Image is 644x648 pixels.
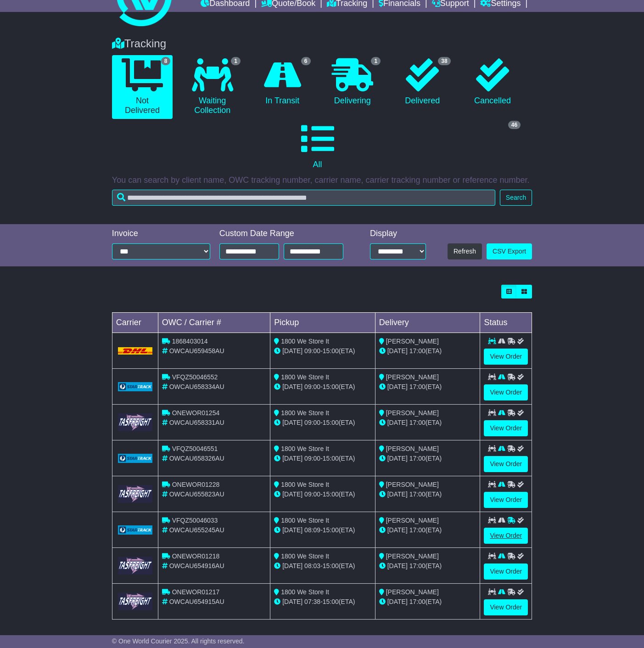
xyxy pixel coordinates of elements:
[118,413,152,431] img: GetCarrierServiceLogo
[281,445,329,452] span: 1800 We Store It
[301,57,311,65] span: 6
[274,561,371,571] div: - (ETA)
[379,346,476,356] div: (ETA)
[281,481,329,488] span: 1800 We Store It
[484,420,528,436] a: View Order
[375,312,480,332] td: Delivery
[323,598,339,605] span: 15:00
[282,455,302,462] span: [DATE]
[387,383,408,390] span: [DATE]
[387,455,408,462] span: [DATE]
[118,454,152,463] img: GetCarrierServiceLogo
[370,229,426,239] div: Display
[281,588,329,596] span: 1800 We Store It
[484,349,528,365] a: View Order
[282,526,302,534] span: [DATE]
[386,588,439,596] span: [PERSON_NAME]
[112,229,210,239] div: Invoice
[304,455,320,462] span: 09:00
[169,419,224,426] span: OWCAU658331AU
[508,121,521,129] span: 46
[409,383,426,390] span: 17:00
[409,562,426,569] span: 17:00
[304,347,320,355] span: 09:00
[304,562,320,569] span: 08:03
[379,525,476,535] div: (ETA)
[386,552,439,560] span: [PERSON_NAME]
[379,418,476,428] div: (ETA)
[438,57,450,65] span: 38
[484,384,528,400] a: View Order
[322,55,383,109] a: 1 Delivering
[107,37,537,51] div: Tracking
[274,525,371,535] div: - (ETA)
[282,383,302,390] span: [DATE]
[282,598,302,605] span: [DATE]
[379,454,476,463] div: (ETA)
[282,419,302,426] span: [DATE]
[231,57,241,65] span: 1
[371,57,381,65] span: 1
[182,55,243,119] a: 1 Waiting Collection
[112,312,158,332] td: Carrier
[379,490,476,499] div: (ETA)
[386,481,439,488] span: [PERSON_NAME]
[158,312,270,332] td: OWC / Carrier #
[448,243,482,259] button: Refresh
[323,562,339,569] span: 15:00
[172,445,218,452] span: VFQZ50046551
[387,598,408,605] span: [DATE]
[282,347,302,355] span: [DATE]
[386,338,439,345] span: [PERSON_NAME]
[274,382,371,392] div: - (ETA)
[487,243,532,259] a: CSV Export
[500,190,532,206] button: Search
[172,517,218,524] span: VFQZ50046033
[409,455,426,462] span: 17:00
[480,312,532,332] td: Status
[281,338,329,345] span: 1800 We Store It
[409,490,426,498] span: 17:00
[484,563,528,580] a: View Order
[282,490,302,498] span: [DATE]
[484,456,528,472] a: View Order
[118,525,152,535] img: GetCarrierServiceLogo
[169,490,224,498] span: OWCAU655823AU
[323,347,339,355] span: 15:00
[386,409,439,417] span: [PERSON_NAME]
[112,637,245,645] span: © One World Courier 2025. All rights reserved.
[323,419,339,426] span: 15:00
[484,492,528,508] a: View Order
[219,229,353,239] div: Custom Date Range
[281,373,329,381] span: 1800 We Store It
[484,599,528,615] a: View Order
[379,597,476,607] div: (ETA)
[409,419,426,426] span: 17:00
[169,526,224,534] span: OWCAU655245AU
[387,419,408,426] span: [DATE]
[118,347,152,355] img: DHL.png
[484,528,528,544] a: View Order
[281,409,329,417] span: 1800 We Store It
[304,419,320,426] span: 09:00
[323,383,339,390] span: 15:00
[282,562,302,569] span: [DATE]
[304,598,320,605] span: 07:38
[323,526,339,534] span: 15:00
[172,588,219,596] span: ONEWOR01217
[387,347,408,355] span: [DATE]
[112,175,532,186] p: You can search by client name, OWC tracking number, carrier name, carrier tracking number or refe...
[252,55,313,109] a: 6 In Transit
[274,597,371,607] div: - (ETA)
[409,347,426,355] span: 17:00
[409,526,426,534] span: 17:00
[304,526,320,534] span: 08:09
[281,517,329,524] span: 1800 We Store It
[161,57,171,65] span: 8
[172,338,208,345] span: 1868403014
[323,455,339,462] span: 15:00
[281,552,329,560] span: 1800 We Store It
[172,373,218,381] span: VFQZ50046552
[118,485,152,503] img: GetCarrierServiceLogo
[169,598,224,605] span: OWCAU654915AU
